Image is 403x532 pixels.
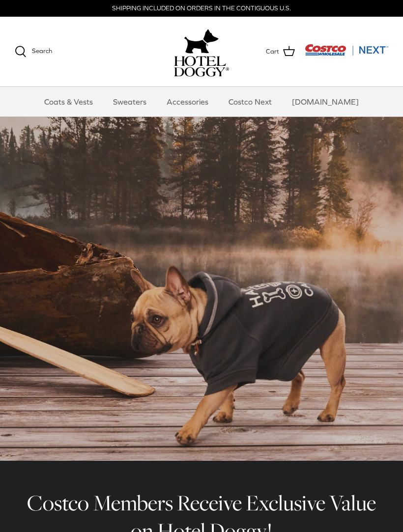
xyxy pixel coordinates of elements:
[174,27,229,77] a: hoteldoggy.com hoteldoggycom
[305,44,388,56] img: Costco Next
[184,27,219,56] img: hoteldoggy.com
[32,47,52,55] span: Search
[15,46,52,57] a: Search
[305,50,388,57] a: Visit Costco Next
[266,47,279,57] span: Cart
[35,87,102,116] a: Coats & Vests
[104,87,155,116] a: Sweaters
[283,87,368,116] a: [DOMAIN_NAME]
[174,56,229,77] img: hoteldoggycom
[158,87,217,116] a: Accessories
[266,45,295,58] a: Cart
[220,87,281,116] a: Costco Next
